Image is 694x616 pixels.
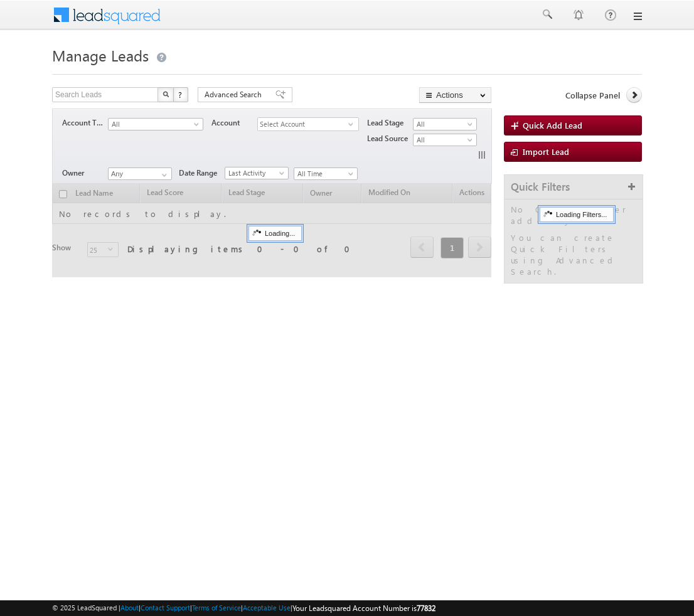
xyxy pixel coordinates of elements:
[413,118,477,130] a: All
[540,207,614,222] div: Loading Filters...
[367,133,413,144] span: Lead Source
[523,146,569,157] span: Import Lead
[258,118,348,131] span: Select Account
[155,169,171,181] a: Show All Items
[163,91,169,97] img: Search
[108,167,172,180] input: Type to Search
[565,90,620,101] span: Collapse Panel
[205,89,265,100] span: Advanced Search
[109,119,195,130] span: All
[62,117,108,129] span: Account Type
[257,117,359,131] div: Select Account
[108,118,203,130] a: All
[523,120,582,130] span: Quick Add Lead
[243,603,291,612] a: Acceptable Use
[173,87,188,102] button: ?
[294,167,358,180] a: All Time
[225,167,289,179] a: Last Activity
[225,167,285,179] span: Last Activity
[192,603,241,612] a: Terms of Service
[62,167,108,179] span: Owner
[52,602,435,614] span: © 2025 LeadSquared | | | | |
[419,87,491,103] button: Actions
[211,117,257,129] span: Account
[414,134,473,146] span: All
[52,45,149,65] span: Manage Leads
[417,603,435,613] span: 77832
[120,603,139,612] a: About
[248,226,302,241] div: Loading...
[413,134,477,146] a: All
[367,117,413,129] span: Lead Stage
[179,167,225,179] span: Date Range
[348,121,358,127] span: select
[141,603,190,612] a: Contact Support
[178,89,184,100] span: ?
[414,119,473,130] span: All
[292,603,435,613] span: Your Leadsquared Account Number is
[294,168,354,179] span: All Time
